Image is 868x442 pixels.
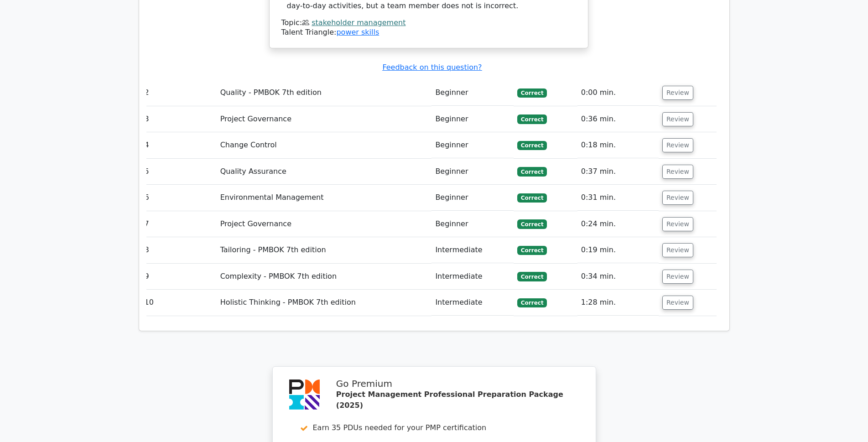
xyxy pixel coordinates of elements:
[517,167,547,176] span: Correct
[217,237,432,263] td: Tailoring - PMBOK 7th edition
[141,290,217,316] td: 10
[217,211,432,237] td: Project Governance
[141,159,217,185] td: 5
[382,63,482,72] a: Feedback on this question?
[662,86,693,100] button: Review
[217,80,432,106] td: Quality - PMBOK 7th edition
[662,165,693,179] button: Review
[431,237,514,263] td: Intermediate
[217,159,432,185] td: Quality Assurance
[217,106,432,132] td: Project Governance
[662,243,693,257] button: Review
[517,298,547,307] span: Correct
[431,159,514,185] td: Beginner
[577,264,659,290] td: 0:34 min.
[577,211,659,237] td: 0:24 min.
[431,185,514,211] td: Beginner
[517,246,547,255] span: Correct
[141,80,217,106] td: 2
[336,28,379,36] a: power skills
[141,211,217,237] td: 7
[577,106,659,132] td: 0:36 min.
[577,290,659,316] td: 1:28 min.
[662,112,693,126] button: Review
[431,132,514,158] td: Beginner
[141,106,217,132] td: 3
[141,237,217,263] td: 8
[431,80,514,106] td: Beginner
[517,141,547,150] span: Correct
[577,159,659,185] td: 0:37 min.
[217,185,432,211] td: Environmental Management
[431,106,514,132] td: Beginner
[431,290,514,316] td: Intermediate
[662,270,693,284] button: Review
[517,114,547,124] span: Correct
[312,18,405,27] a: stakeholder management
[662,217,693,231] button: Review
[281,18,576,28] div: Topic:
[577,132,659,158] td: 0:18 min.
[217,264,432,290] td: Complexity - PMBOK 7th edition
[662,296,693,310] button: Review
[517,272,547,281] span: Correct
[281,18,576,37] div: Talent Triangle:
[217,132,432,158] td: Change Control
[141,132,217,158] td: 4
[431,211,514,237] td: Beginner
[662,138,693,152] button: Review
[577,185,659,211] td: 0:31 min.
[141,185,217,211] td: 6
[577,80,659,106] td: 0:00 min.
[577,237,659,263] td: 0:19 min.
[517,219,547,229] span: Correct
[431,264,514,290] td: Intermediate
[217,290,432,316] td: Holistic Thinking - PMBOK 7th edition
[517,193,547,203] span: Correct
[517,88,547,98] span: Correct
[141,264,217,290] td: 9
[662,191,693,205] button: Review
